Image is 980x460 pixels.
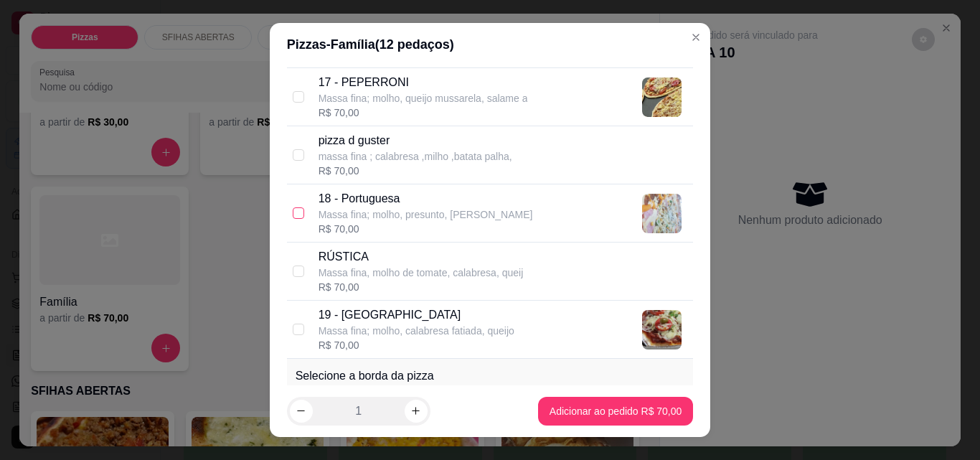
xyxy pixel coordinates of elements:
div: Pizzas - Família ( 12 pedaços) [287,34,694,55]
p: Massa fina; molho, presunto, [PERSON_NAME] [319,207,533,222]
p: Massa fina; molho, calabresa fatiada, queijo [319,324,514,338]
img: product-image [642,310,682,349]
p: 18 - Portuguesa [319,190,533,207]
button: Close [684,26,707,49]
p: massa fina ; calabresa ,milho ,batata palha, [319,149,512,164]
button: decrease-product-quantity [290,400,313,423]
img: product-image [642,194,682,233]
p: RÚSTICA [319,248,524,266]
p: 17 - PEPERRONI [319,74,528,91]
div: R$ 70,00 [319,105,528,120]
button: Adicionar ao pedido R$ 70,00 [538,397,693,426]
button: increase-product-quantity [405,400,428,423]
img: product-image [642,78,682,117]
p: Massa fina; molho, queijo mussarela, salame a [319,91,528,105]
p: 1 [355,403,362,420]
div: R$ 70,00 [319,164,512,178]
div: R$ 70,00 [319,338,514,352]
div: R$ 70,00 [319,280,524,294]
p: pizza d guster [319,132,512,149]
p: 19 - [GEOGRAPHIC_DATA] [319,306,514,324]
p: Massa fina, molho de tomate, calabresa, queij [319,266,524,280]
div: R$ 70,00 [319,222,533,236]
p: Selecione a borda da pizza [296,367,434,385]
